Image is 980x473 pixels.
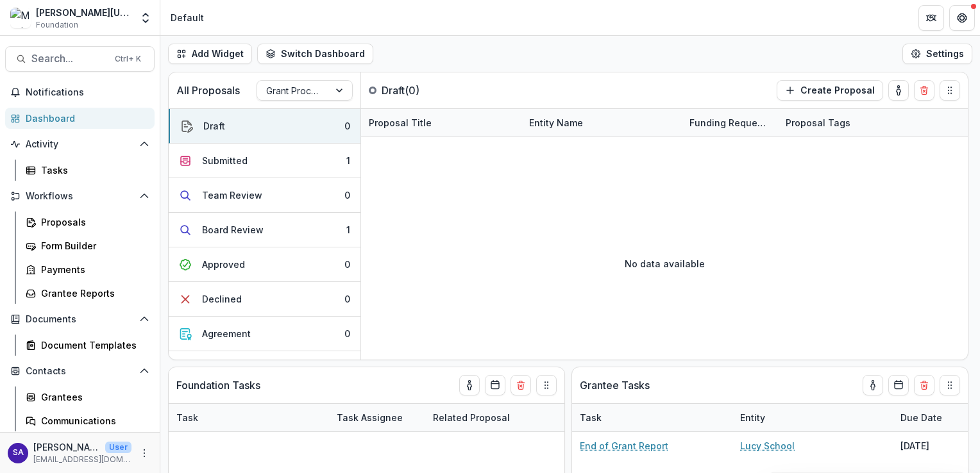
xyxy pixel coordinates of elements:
div: 1 [346,154,350,167]
nav: breadcrumb [165,8,209,27]
div: Task [572,404,732,431]
span: Search... [31,53,107,65]
button: toggle-assigned-to-me [459,375,480,395]
span: Documents [26,314,134,325]
div: Task Assignee [329,404,425,431]
button: Declined0 [169,282,360,317]
button: toggle-assigned-to-me [888,80,909,101]
div: Default [171,11,204,24]
button: Agreement0 [169,317,360,351]
button: Delete card [914,375,934,395]
div: Payments [41,263,144,276]
div: Proposal Tags [778,109,938,137]
a: End of Grant Report [580,439,668,452]
p: All Proposals [176,83,240,98]
div: Funding Requested [682,109,778,137]
div: Task [572,411,609,424]
button: Drag [940,375,960,395]
div: Document Templates [41,338,144,352]
div: 0 [344,188,350,202]
div: Ctrl + K [112,52,144,66]
div: 0 [344,292,350,306]
button: toggle-assigned-to-me [863,375,883,395]
div: Sarah Ahart [13,449,24,457]
div: 0 [344,119,350,133]
a: Payments [21,259,155,280]
button: Partners [918,5,944,31]
div: Team Review [202,188,262,202]
div: Related Proposal [425,404,586,431]
div: Task [169,411,206,424]
button: Board Review1 [169,213,360,247]
button: Submitted1 [169,144,360,178]
a: Grantees [21,386,155,408]
p: User [105,442,131,453]
div: Form Builder [41,239,144,253]
a: Proposals [21,212,155,233]
a: Tasks [21,160,155,181]
button: Open Contacts [5,361,155,381]
div: Agreement [202,327,251,340]
button: More [137,445,152,461]
div: Submitted [202,154,248,167]
div: Task [169,404,329,431]
span: Activity [26,139,134,150]
div: Entity Name [521,109,682,137]
p: No data available [625,257,705,270]
div: Tasks [41,163,144,177]
div: [PERSON_NAME][US_STATE] [PERSON_NAME] Workflow Sandbox [36,6,131,19]
div: Board Review [202,223,264,236]
button: Approved0 [169,247,360,282]
div: Proposal Title [361,116,439,129]
p: [PERSON_NAME] [33,440,100,454]
div: Entity [732,404,893,431]
div: Proposal Title [361,109,521,137]
div: Proposal Tags [778,116,858,129]
button: Settings [902,44,972,64]
a: Document Templates [21,335,155,356]
button: Delete card [914,80,934,101]
button: Calendar [485,375,505,395]
div: Entity Name [521,116,591,129]
button: Open Activity [5,134,155,154]
span: Contacts [26,366,134,377]
button: Open entity switcher [137,5,155,31]
button: Get Help [949,5,975,31]
button: Drag [536,375,557,395]
div: 1 [346,223,350,236]
div: 0 [344,327,350,340]
div: Grantee Reports [41,286,144,300]
button: Calendar [888,375,909,395]
span: Foundation [36,19,78,31]
div: Declined [202,292,242,306]
a: Dashboard [5,108,155,129]
a: Form Builder [21,235,155,256]
button: Draft0 [169,109,360,144]
p: Foundation Tasks [176,378,260,393]
div: Grantees [41,390,144,404]
div: Entity [732,411,773,424]
button: Search... [5,46,155,72]
div: Related Proposal [425,411,518,424]
div: Approved [202,258,245,271]
button: Drag [940,80,960,101]
p: Draft ( 0 ) [382,83,478,98]
div: 0 [344,258,350,271]
div: Proposals [41,215,144,229]
button: Team Review0 [169,178,360,213]
div: Dashboard [26,112,144,125]
div: Funding Requested [682,116,778,129]
a: Communications [21,410,155,431]
div: Draft [203,119,225,133]
div: Task Assignee [329,411,410,424]
button: Open Workflows [5,186,155,206]
span: Notifications [26,87,149,98]
a: Grantee Reports [21,283,155,304]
